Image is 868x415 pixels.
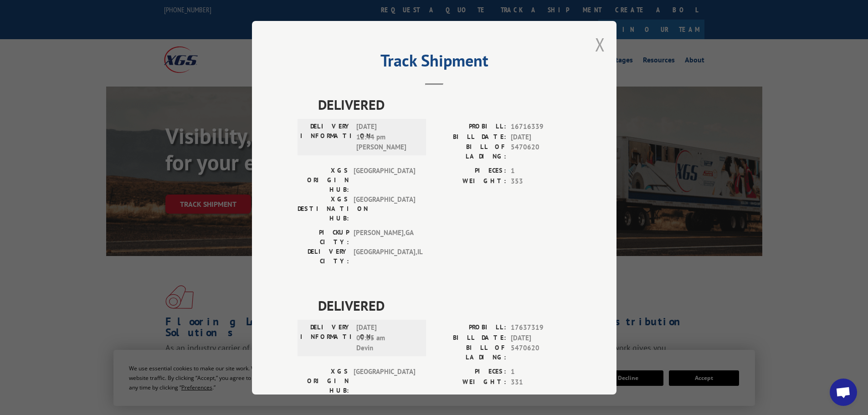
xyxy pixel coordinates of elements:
[318,94,571,115] span: DELIVERED
[511,176,571,186] span: 353
[298,367,349,395] label: XGS ORIGIN HUB:
[356,122,418,153] span: [DATE] 12:44 pm [PERSON_NAME]
[356,323,418,354] span: [DATE] 09:55 am Devin
[511,142,571,161] span: 5470620
[511,166,571,176] span: 1
[300,122,352,153] label: DELIVERY INFORMATION:
[298,228,349,247] label: PICKUP CITY:
[354,195,415,223] span: [GEOGRAPHIC_DATA]
[434,367,506,377] label: PIECES:
[434,323,506,333] label: PROBILL:
[511,122,571,132] span: 16716339
[511,333,571,343] span: [DATE]
[595,32,605,56] button: Close modal
[318,295,571,316] span: DELIVERED
[298,195,349,223] label: XGS DESTINATION HUB:
[300,323,352,354] label: DELIVERY INFORMATION:
[830,379,857,406] div: Open chat
[434,166,506,176] label: PIECES:
[511,132,571,142] span: [DATE]
[511,377,571,387] span: 331
[511,343,571,362] span: 5470620
[434,377,506,387] label: WEIGHT:
[434,122,506,132] label: PROBILL:
[434,142,506,161] label: BILL OF LADING:
[354,367,415,395] span: [GEOGRAPHIC_DATA]
[298,247,349,266] label: DELIVERY CITY:
[511,323,571,333] span: 17637319
[298,166,349,195] label: XGS ORIGIN HUB:
[434,132,506,142] label: BILL DATE:
[434,176,506,186] label: WEIGHT:
[354,166,415,195] span: [GEOGRAPHIC_DATA]
[434,343,506,362] label: BILL OF LADING:
[511,367,571,377] span: 1
[298,54,571,72] h2: Track Shipment
[434,333,506,343] label: BILL DATE:
[354,247,415,266] span: [GEOGRAPHIC_DATA] , IL
[354,228,415,247] span: [PERSON_NAME] , GA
